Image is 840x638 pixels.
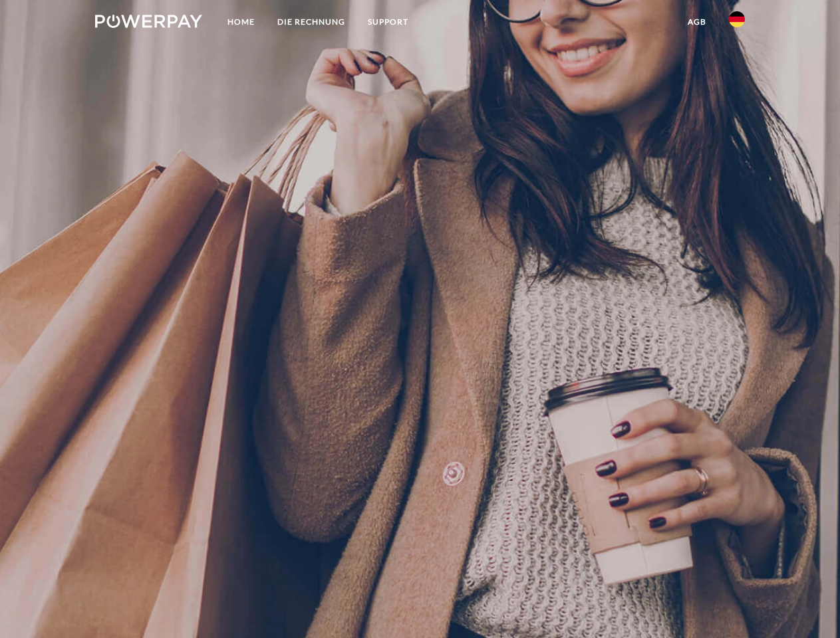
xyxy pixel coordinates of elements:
[356,10,420,34] a: SUPPORT
[216,10,266,34] a: Home
[266,10,356,34] a: DIE RECHNUNG
[95,15,202,28] img: logo-powerpay-white.svg
[676,10,718,34] a: agb
[729,11,745,27] img: de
